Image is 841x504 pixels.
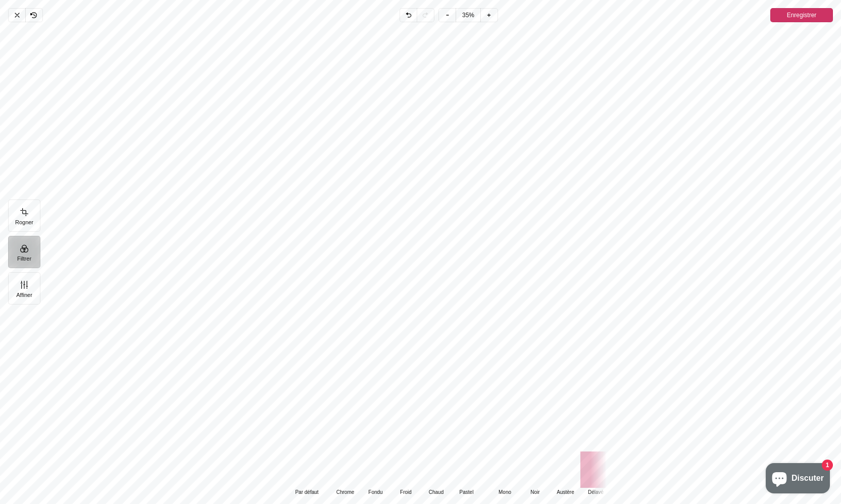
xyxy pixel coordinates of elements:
[581,488,611,497] span: Délavé
[421,488,451,497] span: Chaud
[763,463,833,496] inbox-online-store-chat: Chat de la boutique en ligne Shopify
[462,9,474,21] span: 35%
[8,199,40,232] button: Rogner
[330,488,360,497] span: Chrome
[391,488,421,497] span: Froid
[551,488,580,497] span: Austère
[520,488,550,497] span: Noir
[292,488,322,497] span: Par défaut
[770,8,833,22] button: Enregistrer
[490,488,520,497] span: Mono
[361,488,390,497] span: Fondu
[456,8,481,22] button: 35%
[8,236,40,268] button: Filtrer
[452,488,481,497] span: Pastel
[787,9,817,21] span: Enregistrer
[48,22,841,504] div: Filtrer
[8,272,40,305] button: Affiner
